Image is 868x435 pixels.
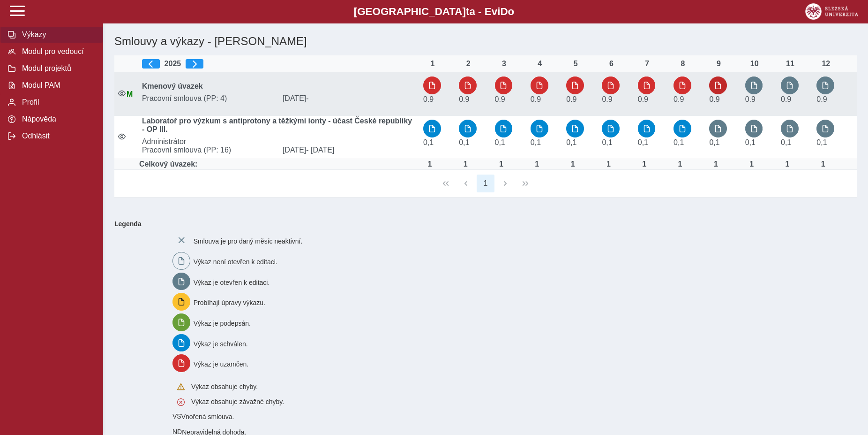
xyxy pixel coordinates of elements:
[28,6,840,18] b: [GEOGRAPHIC_DATA] a - Evi
[19,47,95,56] span: Modul pro vedoucí
[742,160,761,168] div: Úvazek : 8 h / den. 40 h / týden.
[778,160,797,168] div: Úvazek : 8 h / den. 40 h / týden.
[528,160,546,168] div: Úvazek : 8 h / den. 40 h / týden.
[279,146,419,154] span: [DATE]
[709,138,719,146] span: Úvazek : 0,8 h / den. 4 h / týden.
[459,138,469,146] span: Úvazek : 0,8 h / den. 4 h / týden.
[814,160,832,168] div: Úvazek : 8 h / den. 40 h / týden.
[306,146,334,154] span: - [DATE]
[181,413,234,420] span: Vnořená smlouva.
[495,60,514,68] div: 3
[19,132,95,140] span: Odhlásit
[111,216,853,231] b: Legenda
[599,160,618,168] div: Úvazek : 8 h / den. 40 h / týden.
[566,60,585,68] div: 5
[194,360,249,368] span: Výkaz je uzamčen.
[531,138,541,146] span: Úvazek : 0,8 h / den. 4 h / týden.
[602,60,621,68] div: 6
[508,6,515,17] span: o
[709,60,728,68] div: 9
[745,138,756,146] span: Úvazek : 0,8 h / den. 4 h / týden.
[118,133,126,140] i: Smlouva je aktivní
[816,95,827,103] span: Úvazek : 7,2 h / den. 36 h / týden.
[420,160,439,168] div: Úvazek : 8 h / den. 40 h / týden.
[816,60,835,68] div: 12
[531,60,549,68] div: 4
[459,95,469,103] span: Úvazek : 7,2 h / den. 36 h / týden.
[194,320,251,327] span: Výkaz je podepsán.
[466,6,469,17] span: t
[142,82,203,90] b: Kmenový úvazek
[673,138,684,146] span: Úvazek : 0,8 h / den. 4 h / týden.
[563,160,582,168] div: Úvazek : 8 h / den. 40 h / týden.
[477,175,494,192] button: 1
[602,95,612,103] span: Úvazek : 7,2 h / den. 36 h / týden.
[19,31,95,39] span: Výkazy
[492,160,511,168] div: Úvazek : 8 h / den. 40 h / týden.
[138,137,419,146] span: Administrátor
[111,31,735,52] h1: Smlouvy a výkazy - [PERSON_NAME]
[635,160,654,168] div: Úvazek : 8 h / den. 40 h / týden.
[638,138,648,146] span: Úvazek : 0,8 h / den. 4 h / týden.
[566,138,576,146] span: Úvazek : 0,8 h / den. 4 h / týden.
[781,138,791,146] span: Úvazek : 0,8 h / den. 4 h / týden.
[138,146,279,154] span: Pracovní smlouva (PP: 16)
[602,138,612,146] span: Úvazek : 0,8 h / den. 4 h / týden.
[456,160,475,168] div: Úvazek : 8 h / den. 40 h / týden.
[279,94,419,103] span: [DATE]
[194,237,303,245] span: Smlouva je pro daný měsíc neaktivní.
[531,95,541,103] span: Úvazek : 7,2 h / den. 36 h / týden.
[709,95,719,103] span: Úvazek : 7,2 h / den. 36 h / týden.
[194,299,265,306] span: Probíhají úpravy výkazu.
[194,340,248,347] span: Výkaz je schválen.
[816,138,827,146] span: Úvazek : 0,8 h / den. 4 h / týden.
[191,398,284,405] span: Výkaz obsahuje závažné chyby.
[118,90,126,97] i: Smlouva je aktivní
[673,95,684,103] span: Úvazek : 7,2 h / den. 36 h / týden.
[19,64,95,73] span: Modul projektů
[19,115,95,123] span: Nápověda
[495,95,505,103] span: Úvazek : 7,2 h / den. 36 h / týden.
[673,60,692,68] div: 8
[19,81,95,90] span: Modul PAM
[495,138,505,146] span: Úvazek : 0,8 h / den. 4 h / týden.
[194,258,277,266] span: Výkaz není otevřen k editaci.
[706,160,725,168] div: Úvazek : 8 h / den. 40 h / týden.
[638,60,657,68] div: 7
[566,95,576,103] span: Úvazek : 7,2 h / den. 36 h / týden.
[745,95,756,103] span: Úvazek : 7,2 h / den. 36 h / týden.
[19,98,95,107] span: Profil
[423,60,442,68] div: 1
[781,95,791,103] span: Úvazek : 7,2 h / den. 36 h / týden.
[671,160,689,168] div: Úvazek : 8 h / den. 40 h / týden.
[805,3,858,20] img: logo_web_su.png
[423,138,434,146] span: Úvazek : 0,8 h / den. 4 h / týden.
[191,383,258,390] span: Výkaz obsahuje chyby.
[781,60,800,68] div: 11
[138,94,279,103] span: Pracovní smlouva (PP: 4)
[745,60,764,68] div: 10
[194,278,270,286] span: Výkaz je otevřen k editaci.
[423,95,434,103] span: Úvazek : 7,2 h / den. 36 h / týden.
[138,159,419,170] td: Celkový úvazek:
[142,59,416,69] div: 2025
[306,94,308,102] span: -
[500,6,508,17] span: D
[638,95,648,103] span: Úvazek : 7,2 h / den. 36 h / týden.
[172,412,181,420] span: Smlouva vnořená do kmene
[459,60,478,68] div: 2
[127,90,133,98] span: Údaje souhlasí s údaji v Magionu
[142,117,412,133] b: Laboratoř pro výzkum s antiprotony a těžkými ionty - účast České republiky - OP III.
